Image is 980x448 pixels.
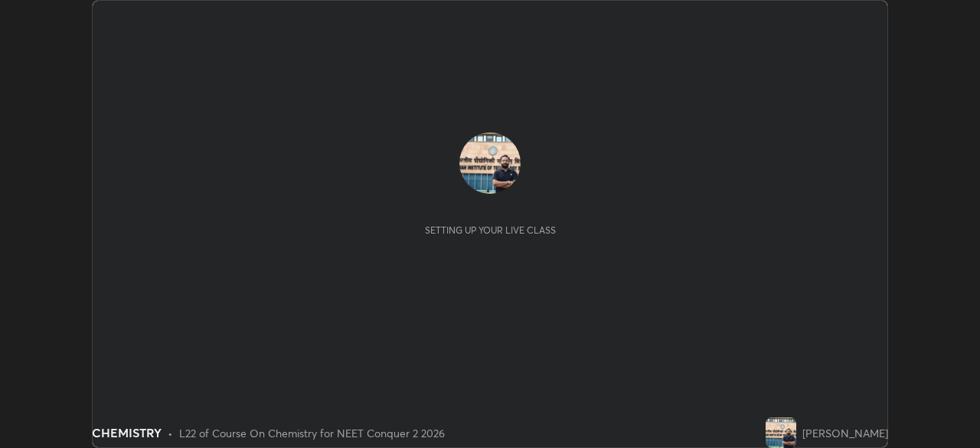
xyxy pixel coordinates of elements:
img: 52c50036a11c4c1abd50e1ac304482e7.jpg [766,417,796,448]
img: 52c50036a11c4c1abd50e1ac304482e7.jpg [459,132,521,194]
div: L22 of Course On Chemistry for NEET Conquer 2 2026 [179,425,445,441]
div: [PERSON_NAME] [802,425,888,441]
div: Setting up your live class [425,224,556,236]
div: • [168,425,173,441]
div: CHEMISTRY [92,423,162,442]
